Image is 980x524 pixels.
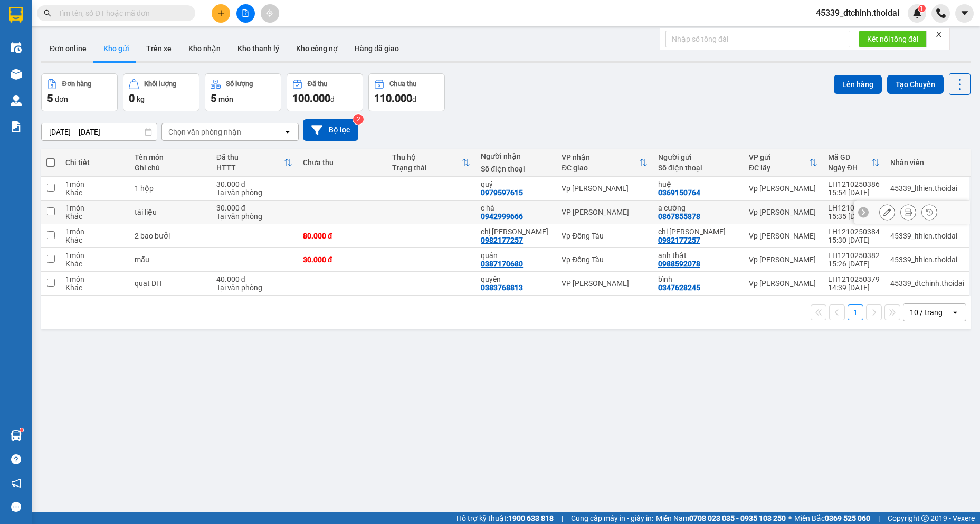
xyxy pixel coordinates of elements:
[11,95,22,106] img: warehouse-icon
[346,36,407,61] button: Hàng đã giao
[658,153,738,161] div: Người gửi
[205,73,281,111] button: Số lượng5món
[828,283,880,292] div: 14:39 [DATE]
[236,4,255,23] button: file-add
[828,275,880,283] div: LH1210250379
[658,212,700,221] div: 0867855878
[180,36,229,61] button: Kho nhận
[216,164,284,172] div: HTTT
[65,283,124,292] div: Khác
[912,8,922,18] img: icon-new-feature
[288,36,346,61] button: Kho công nợ
[11,478,21,488] span: notification
[218,95,233,103] span: món
[828,204,880,212] div: LH1210250385
[129,92,135,104] span: 0
[788,516,792,520] span: ⚪️
[135,232,206,240] div: 2 bao bưởi
[65,180,124,188] div: 1 món
[658,188,700,197] div: 0369150764
[47,92,53,104] span: 5
[890,158,964,167] div: Nhân viên
[287,73,363,111] button: Đã thu100.000đ
[11,430,22,441] img: warehouse-icon
[890,279,964,288] div: 45339_dtchinh.thoidai
[481,180,551,188] div: quý
[481,227,551,236] div: chị hoa
[562,208,648,216] div: VP [PERSON_NAME]
[216,180,292,188] div: 30.000 đ
[303,255,382,264] div: 30.000 đ
[368,73,445,111] button: Chưa thu110.000đ
[879,204,895,220] div: Sửa đơn hàng
[749,164,809,172] div: ĐC lấy
[749,279,817,288] div: Vp [PERSON_NAME]
[481,204,551,212] div: c hà
[556,149,653,177] th: Toggle SortBy
[65,275,124,283] div: 1 món
[794,512,870,524] span: Miền Bắc
[216,153,284,161] div: Đã thu
[308,80,327,88] div: Đã thu
[135,255,206,264] div: mẫu
[481,236,523,244] div: 0982177257
[65,236,124,244] div: Khác
[62,80,91,88] div: Đơn hàng
[920,5,924,12] span: 1
[825,514,870,522] strong: 0369 525 060
[11,121,22,132] img: solution-icon
[144,80,176,88] div: Khối lượng
[562,232,648,240] div: Vp Đồng Tàu
[658,227,738,236] div: chị hoa
[65,158,124,167] div: Chi tiết
[828,153,871,161] div: Mã GD
[828,212,880,221] div: 15:35 [DATE]
[481,212,523,221] div: 0942999666
[135,153,206,161] div: Tên món
[562,512,563,524] span: |
[168,127,241,137] div: Chọn văn phòng nhận
[283,128,292,136] svg: open
[9,7,23,23] img: logo-vxr
[481,188,523,197] div: 0979597615
[211,92,216,104] span: 5
[749,255,817,264] div: Vp [PERSON_NAME]
[481,283,523,292] div: 0383768813
[955,4,974,23] button: caret-down
[41,73,118,111] button: Đơn hàng5đơn
[562,153,639,161] div: VP nhận
[823,149,885,177] th: Toggle SortBy
[229,36,288,61] button: Kho thanh lý
[689,514,786,522] strong: 0708 023 035 - 0935 103 250
[138,36,180,61] button: Trên xe
[481,152,551,160] div: Người nhận
[658,283,700,292] div: 0347628245
[216,275,292,283] div: 40.000 đ
[387,149,476,177] th: Toggle SortBy
[374,92,412,104] span: 110.000
[665,31,850,47] input: Nhập số tổng đài
[392,164,462,172] div: Trạng thái
[807,6,908,20] span: 45339_dtchinh.thoidai
[867,33,918,45] span: Kết nối tổng đài
[216,283,292,292] div: Tại văn phòng
[935,31,943,38] span: close
[11,69,22,80] img: warehouse-icon
[658,251,738,260] div: anh thật
[212,4,230,23] button: plus
[890,232,964,240] div: 45339_lthien.thoidai
[890,255,964,264] div: 45339_lthien.thoidai
[65,212,124,221] div: Khác
[828,164,871,172] div: Ngày ĐH
[137,95,145,103] span: kg
[960,8,969,18] span: caret-down
[481,251,551,260] div: quân
[216,204,292,212] div: 30.000 đ
[42,123,157,140] input: Select a date range.
[834,75,882,94] button: Lên hàng
[658,180,738,188] div: huệ
[303,158,382,167] div: Chưa thu
[921,515,929,522] span: copyright
[65,188,124,197] div: Khác
[658,164,738,172] div: Số điện thoại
